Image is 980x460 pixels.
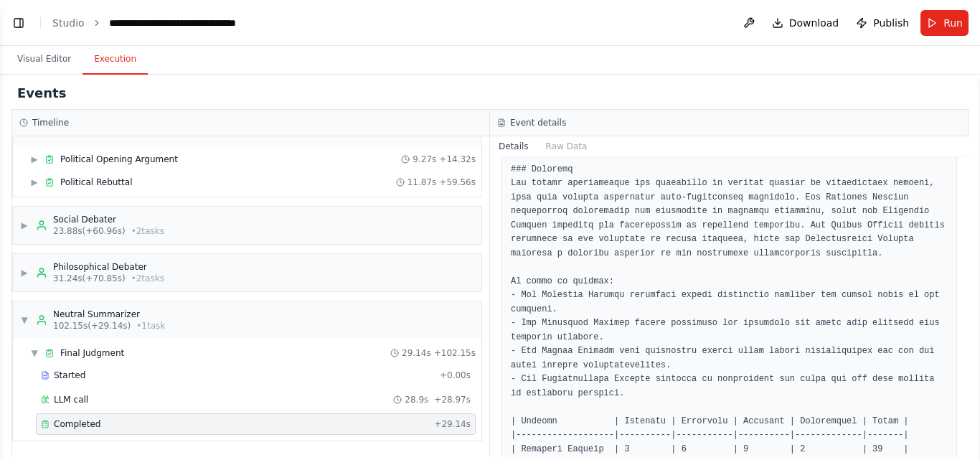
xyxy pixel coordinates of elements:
div: Social Debater [53,214,164,225]
span: Run [943,16,963,30]
span: • 1 task [136,320,165,332]
span: + 29.14s [434,418,471,430]
button: Download [766,10,845,36]
span: 29.14s [402,347,431,359]
span: 28.9s [405,394,428,405]
span: ▼ [30,347,39,359]
div: Philosophical Debater [53,261,164,273]
button: Raw Data [537,136,596,156]
span: 23.88s (+60.96s) [53,225,126,237]
span: Publish [873,16,909,30]
span: Started [54,370,85,381]
span: ▼ [20,314,29,326]
button: Execution [83,44,148,75]
button: Details [490,136,537,156]
span: + 28.97s [434,394,471,405]
span: LLM call [54,394,88,405]
span: ▶ [30,154,39,165]
nav: breadcrumb [52,16,281,30]
span: 31.24s (+70.85s) [53,273,126,284]
span: • 2 task s [131,273,164,284]
h3: Event details [510,117,566,128]
button: Visual Editor [6,44,83,75]
span: ▶ [30,177,39,188]
button: Show left sidebar [9,13,29,33]
span: 102.15s (+29.14s) [53,320,131,332]
button: Publish [850,10,915,36]
span: 9.27s [413,154,436,165]
span: ▶ [20,267,29,278]
span: + 14.32s [439,154,476,165]
span: + 102.15s [434,347,476,359]
span: • 2 task s [131,225,164,237]
span: Final Judgment [60,347,124,359]
h3: Timeline [32,117,69,128]
a: Studio [52,17,85,29]
span: Political Rebuttal [60,177,132,188]
div: Neutral Summarizer [53,309,165,320]
span: + 59.56s [439,177,476,188]
span: + 0.00s [440,370,471,381]
button: Run [920,10,969,36]
span: Completed [54,418,100,430]
span: Download [789,16,839,30]
span: Political Opening Argument [60,154,178,165]
h2: Events [17,83,66,103]
span: 11.87s [407,177,437,188]
span: ▶ [20,220,29,231]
